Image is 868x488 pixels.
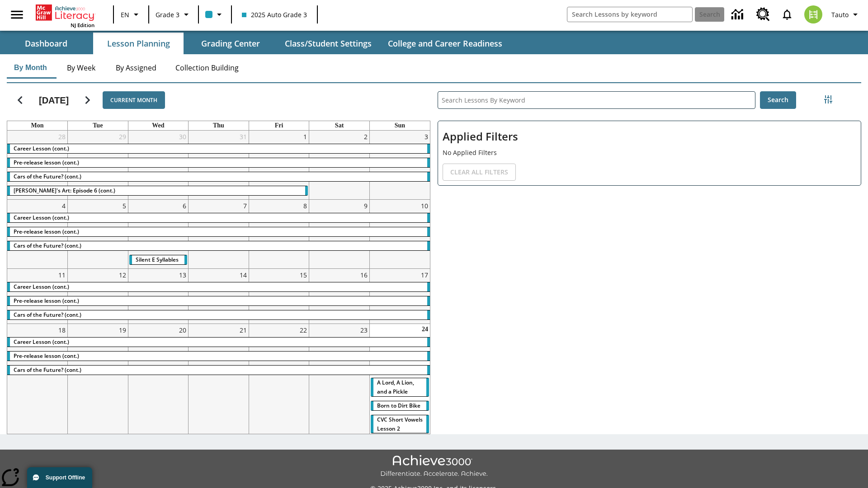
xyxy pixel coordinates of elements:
div: Violet's Art: Episode 6 (cont.) [7,186,308,195]
span: Violet's Art: Episode 6 (cont.) [14,187,115,194]
div: Career Lesson (cont.) [7,213,430,222]
td: August 4, 2025 [7,200,68,269]
a: August 19, 2025 [117,324,128,336]
a: August 8, 2025 [302,200,309,212]
button: Language: EN, Select a language [117,6,146,23]
div: Pre-release lesson (cont.) [7,296,430,305]
span: Grade 3 [156,10,179,19]
a: August 18, 2025 [57,324,67,336]
span: Career Lesson (cont.) [14,145,69,152]
a: Data Center [726,2,751,27]
a: Wednesday [150,121,166,130]
button: Open side menu [4,1,30,28]
button: Class/Student Settings [278,33,379,54]
td: August 6, 2025 [128,200,189,269]
div: Pre-release lesson (cont.) [7,227,430,236]
td: August 12, 2025 [68,268,128,324]
a: August 6, 2025 [181,200,188,212]
button: Search [760,91,796,109]
div: Home [36,3,94,28]
span: A Lord, A Lion, and a Pickle [377,379,414,395]
a: August 15, 2025 [298,269,309,281]
span: Cars of the Future? (cont.) [14,366,81,374]
td: July 28, 2025 [7,131,68,200]
td: August 13, 2025 [128,268,189,324]
p: No Applied Filters [443,148,856,157]
a: July 28, 2025 [57,131,67,143]
button: Lesson Planning [93,33,184,54]
a: August 14, 2025 [238,269,249,281]
td: August 16, 2025 [309,268,370,324]
a: August 12, 2025 [117,269,128,281]
span: Support Offline [46,474,85,481]
div: Pre-release lesson (cont.) [7,158,430,167]
span: Silent E Syllables [136,256,179,263]
a: August 10, 2025 [419,200,430,212]
div: Cars of the Future? (cont.) [7,241,430,250]
td: July 30, 2025 [128,131,189,200]
a: Notifications [775,3,799,26]
a: August 7, 2025 [241,200,249,212]
td: August 14, 2025 [189,268,249,324]
span: Pre-release lesson (cont.) [14,297,79,305]
td: July 29, 2025 [68,131,128,200]
button: Profile/Settings [828,6,864,23]
a: August 24, 2025 [420,324,430,335]
a: Resource Center, Will open in new tab [751,2,775,27]
a: Sunday [393,121,407,130]
a: August 21, 2025 [238,324,249,336]
a: August 16, 2025 [359,269,369,281]
a: August 1, 2025 [302,131,309,143]
button: By Assigned [108,57,164,79]
span: Cars of the Future? (cont.) [14,242,81,249]
a: August 13, 2025 [177,269,188,281]
a: August 2, 2025 [362,131,369,143]
div: A Lord, A Lion, and a Pickle [371,378,429,396]
span: CVC Short Vowels Lesson 2 [377,416,423,432]
div: Career Lesson (cont.) [7,282,430,291]
td: August 10, 2025 [369,200,430,269]
a: Home [36,4,94,22]
span: Career Lesson (cont.) [14,338,69,346]
td: August 17, 2025 [369,268,430,324]
div: Cars of the Future? (cont.) [7,366,430,375]
td: August 3, 2025 [369,131,430,200]
div: Born to Dirt Bike [371,401,429,410]
button: Current Month [103,91,165,109]
a: Monday [29,121,46,130]
div: Career Lesson (cont.) [7,144,430,153]
button: By Month [7,57,54,79]
td: July 31, 2025 [189,131,249,200]
button: Filters Side menu [819,90,837,108]
a: August 5, 2025 [121,200,128,212]
button: By Week [59,57,104,79]
div: CVC Short Vowels Lesson 2 [371,415,429,433]
td: August 5, 2025 [68,200,128,269]
button: Class color is light blue. Change class color [202,6,228,23]
a: August 23, 2025 [359,324,369,336]
a: August 9, 2025 [362,200,369,212]
span: NJ Edition [71,22,94,28]
td: August 15, 2025 [249,268,309,324]
span: Career Lesson (cont.) [14,283,69,291]
td: August 9, 2025 [309,200,370,269]
a: August 4, 2025 [60,200,67,212]
td: August 1, 2025 [249,131,309,200]
td: August 8, 2025 [249,200,309,269]
a: July 29, 2025 [117,131,128,143]
span: Pre-release lesson (cont.) [14,352,79,360]
a: August 3, 2025 [423,131,430,143]
a: Friday [273,121,285,130]
a: Thursday [211,121,226,130]
input: Search Lessons By Keyword [438,92,755,108]
span: Pre-release lesson (cont.) [14,228,79,235]
button: College and Career Readiness [381,33,509,54]
a: Saturday [333,121,345,130]
button: Support Offline [27,467,92,488]
span: Born to Dirt Bike [377,402,420,409]
td: August 11, 2025 [7,268,68,324]
span: EN [121,10,129,19]
div: Career Lesson (cont.) [7,338,430,347]
div: Applied Filters [438,121,861,186]
button: Dashboard [1,33,91,54]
